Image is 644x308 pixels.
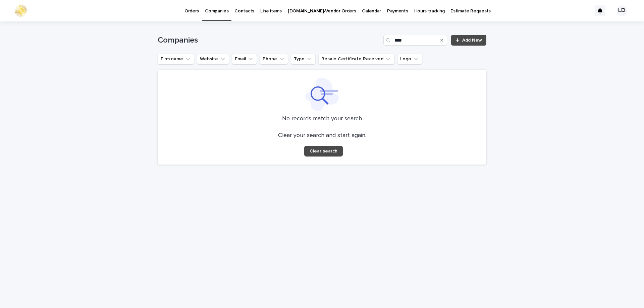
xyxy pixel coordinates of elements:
button: Website [197,54,229,64]
input: Search [383,35,447,46]
button: Resale Certificate Received [318,54,394,64]
span: Add New [462,38,482,43]
h1: Companies [158,36,381,45]
div: LD [616,5,627,16]
p: No records match your search [166,115,478,123]
img: 0ffKfDbyRa2Iv8hnaAqg [13,4,28,17]
button: Logo [397,54,422,64]
button: Clear search [304,146,343,157]
p: Clear your search and start again. [278,132,366,139]
a: Add New [451,35,486,46]
button: Type [291,54,316,64]
button: Email [232,54,257,64]
span: Clear search [310,149,337,153]
button: Phone [260,54,288,64]
button: Firm name [158,54,194,64]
